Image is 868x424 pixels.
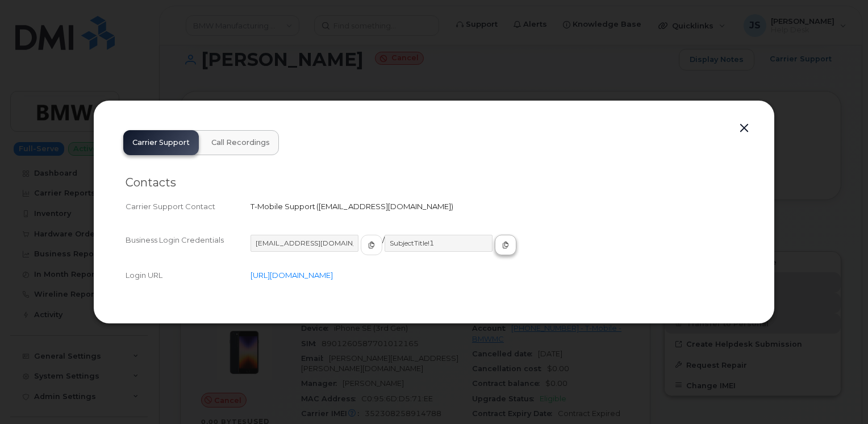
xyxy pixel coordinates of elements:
[251,235,742,265] div: /
[819,375,859,415] iframe: Messenger Launcher
[126,176,742,190] h2: Contacts
[211,138,270,147] span: Call Recordings
[361,235,382,255] button: copy to clipboard
[126,235,251,265] div: Business Login Credentials
[495,235,516,255] button: copy to clipboard
[319,202,451,211] span: [EMAIL_ADDRESS][DOMAIN_NAME]
[126,270,251,281] div: Login URL
[251,271,333,280] a: [URL][DOMAIN_NAME]
[126,201,251,212] div: Carrier Support Contact
[251,202,315,211] span: T-Mobile Support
